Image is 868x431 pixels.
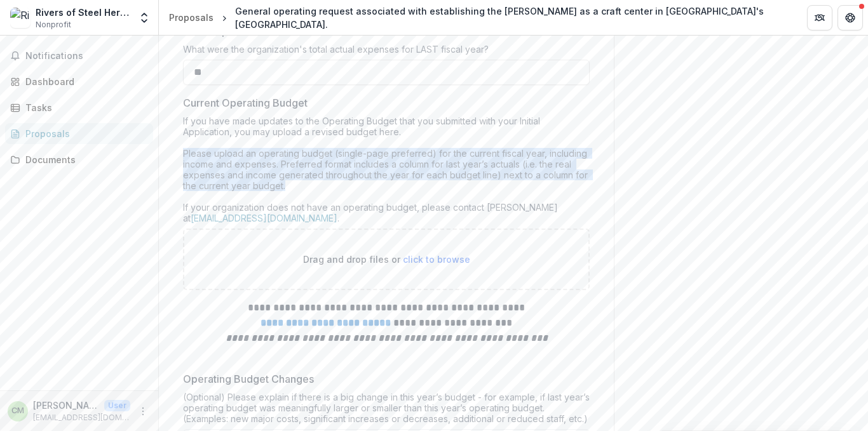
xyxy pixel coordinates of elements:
[183,116,590,229] div: If you have made updates to the Operating Budget that you submitted with your Initial Application...
[403,254,470,265] span: click to browse
[25,101,143,114] div: Tasks
[807,5,832,30] button: Partners
[183,392,590,429] div: (Optional) Please explain if there is a big change in this year’s budget - for example, if last y...
[183,44,590,60] div: What were the organization's total actual expenses for LAST fiscal year?
[135,404,151,419] button: More
[104,400,130,411] p: User
[235,4,787,31] div: General operating request associated with establishing the [PERSON_NAME] as a craft center in [GE...
[191,213,337,223] a: [EMAIL_ADDRESS][DOMAIN_NAME]
[837,5,863,30] button: Get Help
[5,97,153,118] a: Tasks
[33,412,130,423] p: [EMAIL_ADDRESS][DOMAIN_NAME]
[25,75,143,88] div: Dashboard
[10,8,31,28] img: Rivers of Steel Heritage Corporation
[36,6,130,19] div: Rivers of Steel Heritage Corporation
[25,51,148,62] span: Notifications
[5,46,153,66] button: Notifications
[33,399,99,412] p: [PERSON_NAME]
[183,95,308,110] p: Current Operating Budget
[135,5,153,30] button: Open entity switcher
[5,71,153,92] a: Dashboard
[5,123,153,144] a: Proposals
[164,2,792,34] nav: breadcrumb
[164,8,219,27] a: Proposals
[11,407,24,415] div: Chris McGinnis
[183,371,314,387] p: Operating Budget Changes
[303,253,470,266] p: Drag and drop files or
[5,149,153,170] a: Documents
[25,153,143,166] div: Documents
[25,127,143,140] div: Proposals
[169,11,214,24] div: Proposals
[36,19,71,30] span: Nonprofit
